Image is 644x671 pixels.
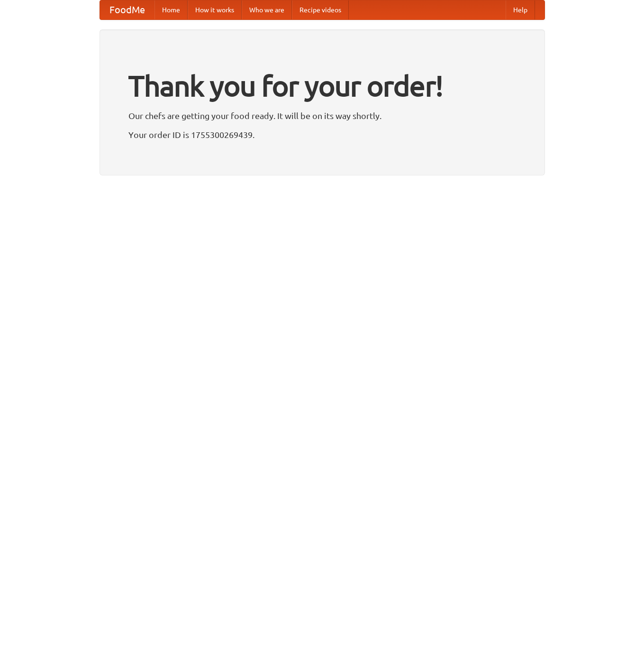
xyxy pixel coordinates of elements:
p: Your order ID is 1755300269439. [128,128,516,142]
a: Who we are [242,0,292,19]
a: FoodMe [100,0,154,19]
a: How it works [188,0,242,19]
a: Help [506,0,535,19]
p: Our chefs are getting your food ready. It will be on its way shortly. [128,109,516,123]
a: Recipe videos [292,0,349,19]
a: Home [154,0,188,19]
h1: Thank you for your order! [128,63,516,109]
